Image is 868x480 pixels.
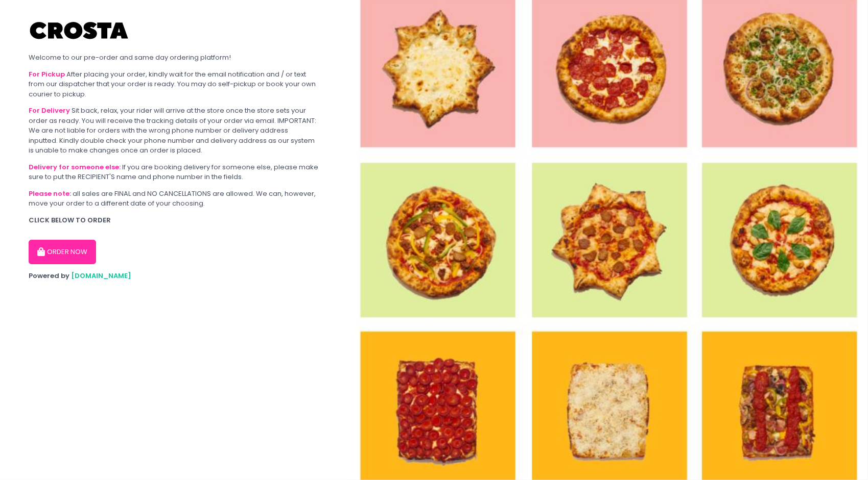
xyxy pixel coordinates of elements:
[29,271,319,281] div: Powered by
[29,69,65,79] b: For Pickup
[29,15,131,46] img: Crosta Pizzeria
[29,189,71,198] b: Please note:
[71,271,131,281] a: [DOMAIN_NAME]
[29,162,319,182] div: If you are booking delivery for someone else, please make sure to put the RECIPIENT'S name and ph...
[29,53,319,63] div: Welcome to our pre-order and same day ordering platform!
[29,106,319,156] div: Sit back, relax, your rider will arrive at the store once the store sets your order as ready. You...
[29,106,70,115] b: For Delivery
[29,240,96,264] button: ORDER NOW
[29,189,319,209] div: all sales are FINAL and NO CANCELLATIONS are allowed. We can, however, move your order to a diffe...
[29,162,121,172] b: Delivery for someone else:
[29,69,319,99] div: After placing your order, kindly wait for the email notification and / or text from our dispatche...
[29,215,319,225] div: CLICK BELOW TO ORDER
